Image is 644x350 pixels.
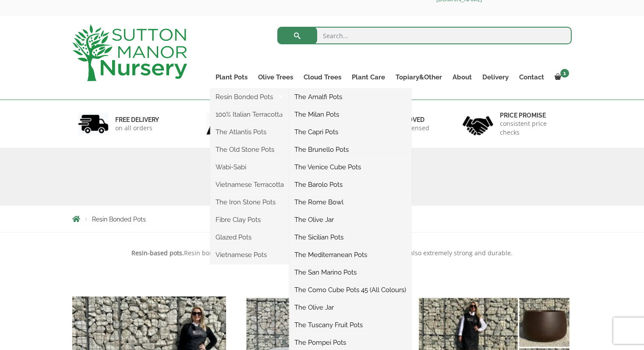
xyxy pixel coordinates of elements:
a: The Atlantis Pots [210,125,289,139]
strong: Resin-based pots. [131,249,184,257]
a: The Rome Bowl [289,196,411,209]
a: Wabi-Sabi [210,161,289,174]
a: Plant Care [347,71,390,83]
a: The Sicilian Pots [289,231,411,244]
a: The Milan Pots [289,108,411,121]
a: Fibre Clay Pots [210,213,289,226]
span: 1 [560,69,569,78]
a: The Capri Pots [289,125,411,139]
a: The Mediterranean Pots [289,248,411,261]
a: The San Marino Pots [289,266,411,279]
a: Glazed Pots [210,231,289,244]
p: on all orders [115,124,159,132]
a: About [447,71,477,83]
a: The Barolo Pots [289,178,411,191]
a: 1 [549,71,572,83]
a: Cloud Trees [298,71,347,83]
p: Resin bond is a lightweight alternative to heavy clay and stone pots, but it is also extremely st... [72,248,572,258]
a: 100% Italian Terracotta [210,108,289,121]
a: Plant Pots [210,71,253,83]
input: Search... [277,27,572,44]
a: The Old Stone Pots [210,143,289,156]
a: Delivery [477,71,514,83]
a: The Tuscany Fruit Pots [289,318,411,332]
a: Topiary&Other [390,71,447,83]
img: 2.jpg [206,113,237,135]
a: Vietnamese Terracotta [210,178,289,191]
a: Contact [514,71,549,83]
img: 4.jpg [463,111,493,137]
a: Resin Bonded Pots [210,90,289,104]
a: Vietnamese Pots [210,248,289,261]
a: The Venice Cube Pots [289,161,411,174]
a: The Olive Jar [289,301,411,314]
img: logo [72,25,187,81]
h6: Price promise [500,111,566,119]
h6: FREE DELIVERY [115,116,159,124]
a: The Pompei Pots [289,336,411,349]
a: Olive Trees [253,71,298,83]
nav: Breadcrumbs [72,215,572,222]
a: The Como Cube Pots 45 (All Colours) [289,283,411,296]
p: consistent price checks [500,119,566,137]
a: The Olive Jar [289,213,411,226]
h1: Resin Bonded Pots [72,169,572,185]
span: Resin Bonded Pots [92,216,146,223]
img: 1.jpg [78,113,109,135]
a: The Brunello Pots [289,143,411,156]
a: The Iron Stone Pots [210,196,289,209]
a: The Amalfi Pots [289,90,411,104]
